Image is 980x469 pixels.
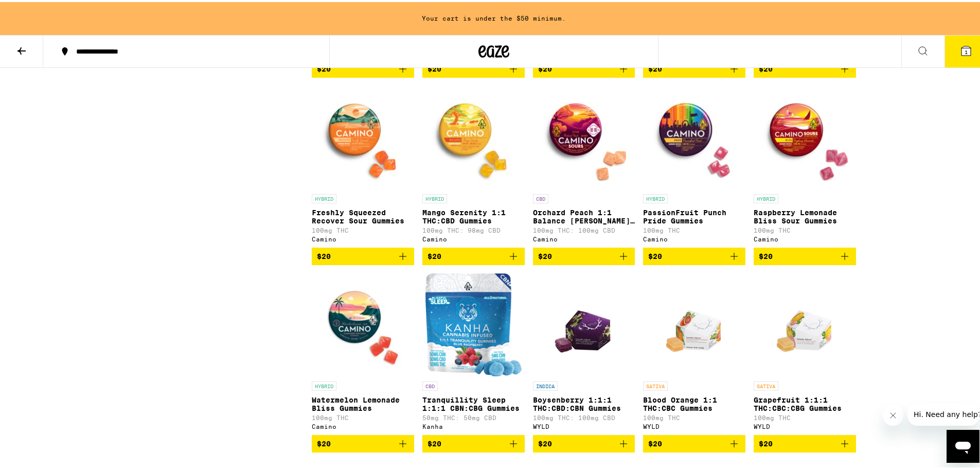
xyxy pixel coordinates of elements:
[648,250,662,258] span: $20
[317,63,331,71] span: $20
[754,192,778,201] p: HYBRID
[533,246,635,263] button: Add to bag
[643,58,745,76] button: Add to bag
[533,84,635,246] a: Open page for Orchard Peach 1:1 Balance Sours Gummies from Camino
[754,379,778,389] p: SATIVA
[422,421,525,428] div: Kanha
[754,394,856,410] p: Grapefruit 1:1:1 THC:CBC:CBG Gummies
[643,192,668,201] p: HYBRID
[754,421,856,428] div: WYLD
[533,412,635,419] p: 100mg THC: 100mg CBD
[425,271,522,374] img: Kanha - Tranquillity Sleep 1:1:1 CBN:CBG Gummies
[312,421,414,428] div: Camino
[643,421,745,428] div: WYLD
[422,234,525,240] div: Camino
[422,412,525,419] p: 50mg THC: 50mg CBD
[648,63,662,71] span: $20
[533,271,635,433] a: Open page for Boysenberry 1:1:1 THC:CBD:CBN Gummies from WYLD
[754,234,856,240] div: Camino
[965,47,968,53] span: 1
[422,84,525,246] a: Open page for Mango Serenity 1:1 THC:CBD Gummies from Camino
[643,84,745,187] img: Camino - PassionFruit Punch Pride Gummies
[422,394,525,410] p: Tranquillity Sleep 1:1:1 CBN:CBG Gummies
[907,401,979,424] iframe: Message from company
[533,433,635,450] button: Add to bag
[643,433,745,450] button: Add to bag
[317,438,331,446] span: $20
[312,394,414,410] p: Watermelon Lemonade Bliss Gummies
[533,225,635,232] p: 100mg THC: 100mg CBD
[533,379,558,389] p: INDICA
[427,438,441,446] span: $20
[312,271,414,374] img: Camino - Watermelon Lemonade Bliss Gummies
[643,379,668,389] p: SATIVA
[533,192,548,201] p: CBD
[657,271,731,374] img: WYLD - Blood Orange 1:1 THC:CBC Gummies
[312,433,414,450] button: Add to bag
[533,421,635,428] div: WYLD
[538,250,552,258] span: $20
[312,206,414,223] p: Freshly Squeezed Recover Sour Gummies
[883,403,903,424] iframe: Close message
[754,271,856,433] a: Open page for Grapefruit 1:1:1 THC:CBC:CBG Gummies from WYLD
[422,225,525,232] p: 100mg THC: 98mg CBD
[643,412,745,419] p: 100mg THC
[759,63,773,71] span: $20
[422,246,525,263] button: Add to bag
[643,206,745,223] p: PassionFruit Punch Pride Gummies
[533,234,635,240] div: Camino
[312,84,414,246] a: Open page for Freshly Squeezed Recover Sour Gummies from Camino
[312,271,414,433] a: Open page for Watermelon Lemonade Bliss Gummies from Camino
[754,246,856,263] button: Add to bag
[643,225,745,232] p: 100mg THC
[312,58,414,76] button: Add to bag
[643,246,745,263] button: Add to bag
[422,379,438,389] p: CBD
[538,438,552,446] span: $20
[947,428,979,461] iframe: Button to launch messaging window
[643,84,745,246] a: Open page for PassionFruit Punch Pride Gummies from Camino
[643,234,745,240] div: Camino
[422,433,525,450] button: Add to bag
[312,379,336,389] p: HYBRID
[422,271,525,433] a: Open page for Tranquillity Sleep 1:1:1 CBN:CBG Gummies from Kanha
[533,58,635,76] button: Add to bag
[422,84,525,187] img: Camino - Mango Serenity 1:1 THC:CBD Gummies
[759,250,773,258] span: $20
[312,234,414,240] div: Camino
[768,271,842,374] img: WYLD - Grapefruit 1:1:1 THC:CBC:CBG Gummies
[754,433,856,450] button: Add to bag
[422,58,525,76] button: Add to bag
[427,250,441,258] span: $20
[533,84,635,187] img: Camino - Orchard Peach 1:1 Balance Sours Gummies
[422,192,447,201] p: HYBRID
[754,225,856,232] p: 100mg THC
[754,206,856,223] p: Raspberry Lemonade Bliss Sour Gummies
[422,206,525,223] p: Mango Serenity 1:1 THC:CBD Gummies
[754,84,856,187] img: Camino - Raspberry Lemonade Bliss Sour Gummies
[643,394,745,410] p: Blood Orange 1:1 THC:CBC Gummies
[6,7,74,15] span: Hi. Need any help?
[547,271,621,374] img: WYLD - Boysenberry 1:1:1 THC:CBD:CBN Gummies
[312,412,414,419] p: 100mg THC
[754,58,856,76] button: Add to bag
[312,246,414,263] button: Add to bag
[427,63,441,71] span: $20
[759,438,773,446] span: $20
[312,225,414,232] p: 100mg THC
[754,84,856,246] a: Open page for Raspberry Lemonade Bliss Sour Gummies from Camino
[754,412,856,419] p: 100mg THC
[533,394,635,410] p: Boysenberry 1:1:1 THC:CBD:CBN Gummies
[648,438,662,446] span: $20
[312,192,336,201] p: HYBRID
[643,271,745,433] a: Open page for Blood Orange 1:1 THC:CBC Gummies from WYLD
[538,63,552,71] span: $20
[317,250,331,258] span: $20
[533,206,635,223] p: Orchard Peach 1:1 Balance [PERSON_NAME] Gummies
[312,84,414,187] img: Camino - Freshly Squeezed Recover Sour Gummies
